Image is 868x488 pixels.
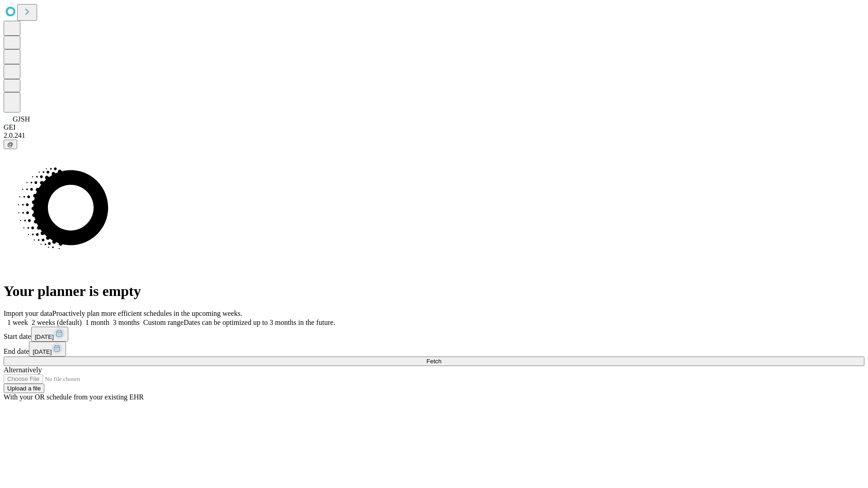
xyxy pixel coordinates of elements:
span: [DATE] [33,348,52,355]
span: 1 month [85,319,109,326]
button: [DATE] [29,342,66,357]
div: Start date [4,327,864,342]
h1: Your planner is empty [4,283,864,300]
button: Fetch [4,357,864,366]
span: With your OR schedule from your existing EHR [4,393,144,401]
div: 2.0.241 [4,131,864,140]
span: Proactively plan more efficient schedules in the upcoming weeks. [52,310,242,317]
span: Fetch [426,358,441,365]
span: 2 weeks (default) [32,319,82,326]
span: @ [7,141,14,148]
span: GJSH [13,115,30,123]
button: @ [4,140,17,149]
div: End date [4,342,864,357]
div: GEI [4,123,864,131]
button: [DATE] [31,327,68,342]
button: Upload a file [4,384,44,393]
span: Dates can be optimized up to 3 months in the future. [184,319,335,326]
span: 1 week [7,319,28,326]
span: Import your data [4,310,52,317]
span: Alternatively [4,366,42,374]
span: [DATE] [35,333,54,340]
span: 3 months [113,319,140,326]
span: Custom range [143,319,184,326]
